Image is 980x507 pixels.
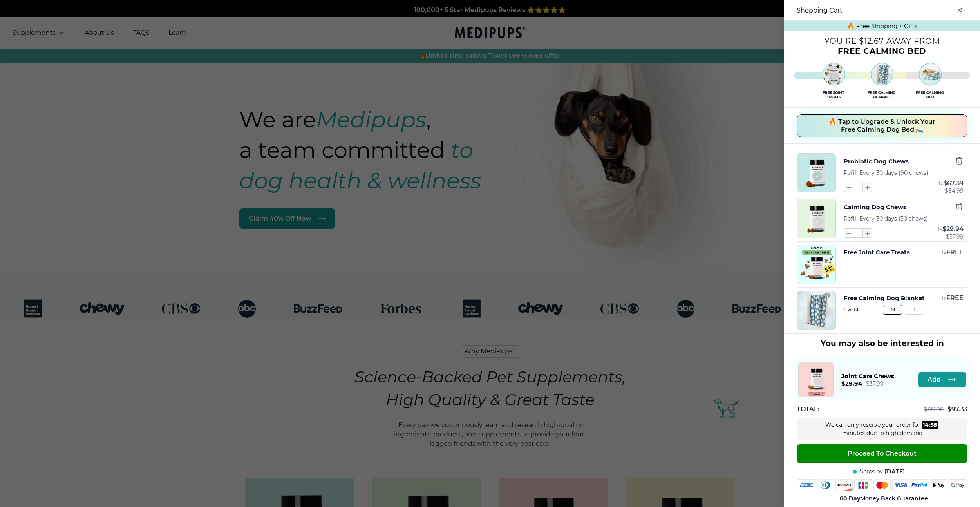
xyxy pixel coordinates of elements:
div: 58 [930,421,937,429]
img: Calming Dog Chews [797,199,835,238]
span: $ 67.39 [943,179,964,187]
span: Add [928,376,941,384]
span: $ 84.99 [945,188,964,194]
span: $ 37.99 [946,234,964,240]
span: Refill Every 30 days (90 chews) [844,169,928,176]
span: 1 x [942,249,946,256]
img: paypal [911,479,928,491]
span: Refill Every 30 days (30 chews) [844,215,928,222]
img: Free Calming Dog Blanket [797,291,835,330]
button: Calming Dog Chews [844,202,906,212]
span: $ 97.33 [947,406,967,413]
span: Size: M [844,307,964,313]
span: 1 x [942,295,946,302]
img: jcb [854,479,872,491]
a: Joint Care Chews [798,362,834,397]
span: $ 37.99 [866,380,884,387]
img: mastercard [873,479,891,491]
span: FREE [946,248,964,256]
button: Free Calming Dog Blanket [844,294,925,302]
button: Proceed To Checkout [797,444,967,463]
span: Proceed To Checkout [848,450,917,458]
img: apple [930,479,947,491]
div: We can only reserve your order for minutes due to high demand [823,421,941,437]
img: google [949,479,966,491]
a: Joint Care Chews$29.94$37.99 [841,372,894,387]
button: close-cart [952,2,967,18]
strong: 60 Day [840,495,860,502]
span: $ 29.94 [942,225,964,233]
span: [DATE] [885,468,905,475]
span: Ships by [860,468,883,475]
div: 14 [923,421,929,429]
button: Add [918,372,966,387]
span: TOTAL: [797,405,819,414]
span: $ 29.94 [841,380,862,387]
span: $ 122.98 [924,406,944,413]
img: Free Joint Care Treats [797,245,835,284]
img: Free Calming Blanket [794,61,970,101]
img: visa [892,479,909,491]
img: diners-club [817,479,834,491]
button: Probiotic Dog Chews [844,156,909,167]
button: L [905,305,924,315]
img: discover [835,479,853,491]
span: Money Back Guarantee [840,495,928,502]
button: M [883,305,902,315]
div: : [922,421,938,429]
span: 1 x [938,180,943,187]
span: 🔥 Free Shipping + Gifts [847,22,917,30]
img: Joint Care Chews [799,362,833,397]
span: Free Calming Bed [838,46,926,56]
p: You're $12.67 away from [784,39,980,43]
button: Free Joint Care Treats [844,248,910,257]
img: Probiotic Dog Chews [797,154,835,192]
img: amex [798,479,815,491]
span: FREE [946,294,964,302]
h3: Shopping Cart [797,7,843,14]
span: Joint Care Chews [841,372,894,380]
span: 1 x [938,226,942,233]
span: 🔥 Tap to Upgrade & Unlock Your Free Calming Dog Bed 🛌 [829,118,935,134]
button: 🔥 Tap to Upgrade & Unlock Your Free Calming Dog Bed 🛌 [797,114,967,137]
h3: You may also be interested in [794,339,971,348]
